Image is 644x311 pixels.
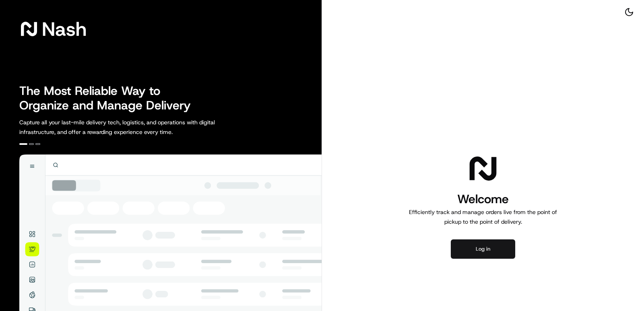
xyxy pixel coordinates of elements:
[406,207,560,227] p: Efficiently track and manage orders live from the point of pickup to the point of delivery.
[406,191,560,207] h1: Welcome
[451,239,515,259] button: Log in
[19,84,200,113] h2: The Most Reliable Way to Organize and Manage Delivery
[42,21,87,37] span: Nash
[19,117,251,137] p: Capture all your last-mile delivery tech, logistics, and operations with digital infrastructure, ...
